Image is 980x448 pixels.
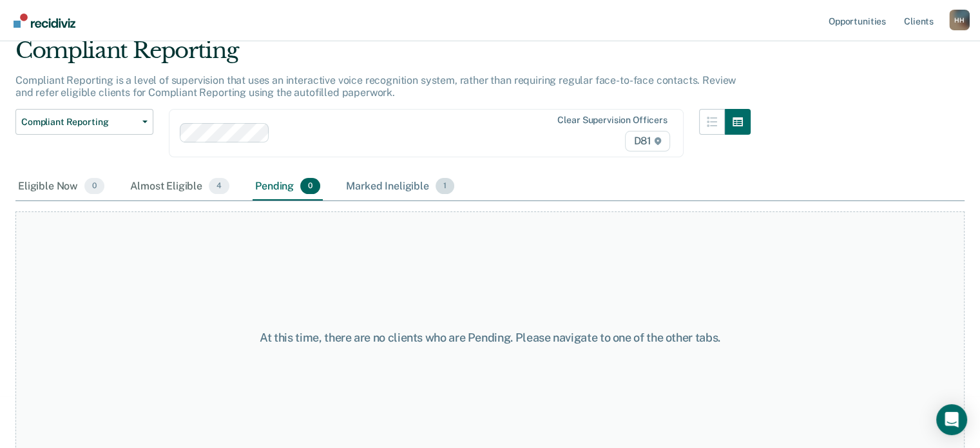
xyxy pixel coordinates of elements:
[15,173,107,201] div: Eligible Now0
[936,404,967,435] div: Open Intercom Messenger
[253,173,323,201] div: Pending0
[14,14,75,28] img: Recidiviz
[15,74,736,99] p: Compliant Reporting is a level of supervision that uses an interactive voice recognition system, ...
[436,178,454,195] span: 1
[128,173,232,201] div: Almost Eligible4
[949,10,970,30] button: Profile dropdown button
[557,115,667,126] div: Clear supervision officers
[21,117,137,128] span: Compliant Reporting
[15,37,751,74] div: Compliant Reporting
[253,331,727,345] div: At this time, there are no clients who are Pending. Please navigate to one of the other tabs.
[949,10,970,30] div: H H
[15,109,153,135] button: Compliant Reporting
[84,178,104,195] span: 0
[343,173,457,201] div: Marked Ineligible1
[300,178,320,195] span: 0
[209,178,229,195] span: 4
[625,131,669,151] span: D81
